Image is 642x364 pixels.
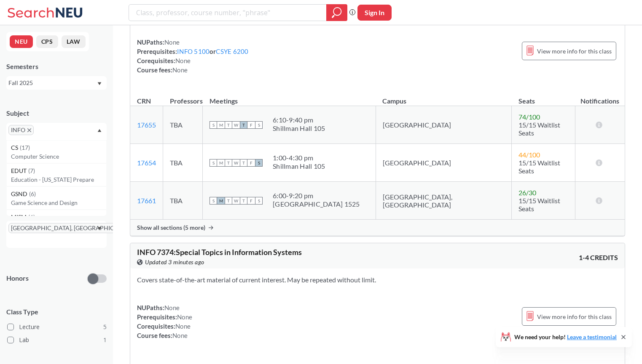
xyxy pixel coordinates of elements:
th: Notifications [575,88,625,106]
svg: Dropdown arrow [97,227,102,230]
th: Campus [376,88,512,106]
div: Subject [6,109,107,118]
td: TBA [163,182,203,220]
div: Shillman Hall 105 [273,124,325,133]
span: F [247,159,255,167]
span: View more info for this class [537,311,612,322]
span: None [175,322,191,330]
span: S [255,197,263,205]
span: We need your help! [514,334,617,340]
span: W [232,159,240,167]
div: NUPaths: Prerequisites: or Corequisites: Course fees: [137,37,249,74]
span: Class Type [6,307,107,316]
span: CS [11,143,20,152]
p: Game Science and Design [11,199,106,207]
span: [GEOGRAPHIC_DATA], [GEOGRAPHIC_DATA]X to remove pill [8,223,142,233]
span: 15/15 Waitlist Seats [518,121,560,137]
span: W [232,121,240,129]
div: 6:10 - 9:40 pm [273,116,325,124]
th: Professors [163,88,203,106]
span: T [240,121,247,129]
span: None [172,332,188,339]
span: INFOX to remove pill [8,125,34,135]
td: TBA [163,144,203,182]
span: INFO 7374 : Special Topics in Information Systems [137,247,302,257]
span: 1-4 CREDITS [579,253,618,262]
button: Sign In [357,5,392,21]
div: Show all sections (5 more) [130,220,625,236]
div: [GEOGRAPHIC_DATA] 1525 [273,200,360,208]
span: None [164,304,180,311]
button: NEU [10,35,33,48]
a: 17655 [137,121,156,129]
span: None [177,313,192,321]
span: 44 / 100 [518,151,540,159]
span: T [240,159,247,167]
span: S [210,159,217,167]
svg: magnifying glass [332,7,342,19]
span: ( 17 ) [20,144,30,151]
span: S [255,159,263,167]
span: MISM [11,213,28,222]
div: 6:00 - 9:20 pm [273,191,360,200]
span: F [247,121,255,129]
span: T [225,197,232,205]
div: Fall 2025 [8,78,97,88]
p: Education - [US_STATE] Prepare [11,175,106,184]
span: 74 / 100 [518,113,540,121]
span: T [225,121,232,129]
span: Updated 3 minutes ago [145,258,204,267]
span: ( 7 ) [28,167,35,174]
label: Lab [7,335,107,345]
button: LAW [62,35,86,48]
div: Semesters [6,62,107,71]
span: GSND [11,189,29,199]
div: Shillman Hall 105 [273,162,325,170]
button: CPS [36,35,58,48]
span: None [164,38,180,46]
span: T [240,197,247,205]
a: 17661 [137,197,156,205]
div: NUPaths: Prerequisites: Corequisites: Course fees: [137,303,192,340]
span: 5 [103,322,107,332]
span: M [217,121,225,129]
span: EDUT [11,166,28,175]
span: 15/15 Waitlist Seats [518,197,560,213]
a: 17654 [137,159,156,167]
th: Meetings [203,88,376,106]
p: Honors [6,274,29,283]
div: [GEOGRAPHIC_DATA], [GEOGRAPHIC_DATA]X to remove pillDropdown arrow [6,221,107,248]
label: Lecture [7,321,107,332]
span: ( 6 ) [28,213,35,221]
input: Class, professor, course number, "phrase" [135,5,320,20]
span: S [255,121,263,129]
span: M [217,159,225,167]
span: 26 / 30 [518,189,536,197]
th: Seats [512,88,575,106]
a: CSYE 6200 [216,48,248,55]
div: magnifying glass [326,4,347,21]
span: M [217,197,225,205]
span: 1 [103,335,107,345]
span: None [175,57,191,64]
td: [GEOGRAPHIC_DATA] [376,144,512,182]
span: Show all sections (5 more) [137,224,205,231]
span: S [210,121,217,129]
td: TBA [163,106,203,144]
svg: Dropdown arrow [97,82,102,85]
span: View more info for this class [537,46,612,56]
div: 1:00 - 4:30 pm [273,154,325,162]
td: [GEOGRAPHIC_DATA], [GEOGRAPHIC_DATA] [376,182,512,220]
div: CRN [137,96,151,106]
span: S [210,197,217,205]
span: W [232,197,240,205]
span: F [247,197,255,205]
a: Leave a testimonial [567,333,617,340]
td: [GEOGRAPHIC_DATA] [376,106,512,144]
div: Fall 2025Dropdown arrow [6,76,107,90]
div: INFOX to remove pillDropdown arrowCS(17)Computer ScienceEDUT(7)Education - [US_STATE] PrepareGSND... [6,123,107,140]
a: INFO 5100 [177,48,210,55]
svg: Dropdown arrow [97,129,102,132]
section: Covers state-of-the-art material of current interest. May be repeated without limit. [137,275,618,284]
span: 15/15 Waitlist Seats [518,159,560,175]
